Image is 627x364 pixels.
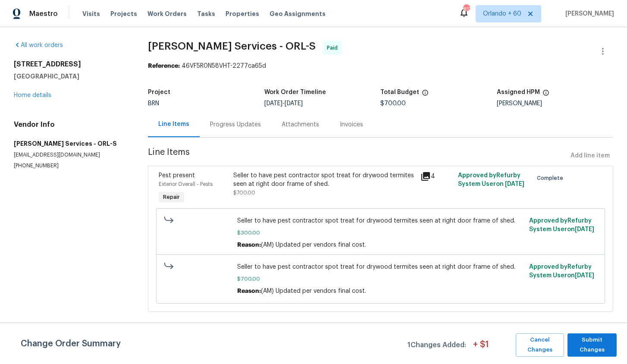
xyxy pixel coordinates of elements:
[148,63,180,69] b: Reference:
[505,181,524,187] span: [DATE]
[567,333,617,357] button: Submit Changes
[340,120,363,129] div: Invoices
[237,242,261,248] span: Reason:
[14,120,127,129] h4: Vendor Info
[233,190,255,195] span: $700.00
[148,89,170,95] h5: Project
[327,44,341,52] span: Paid
[14,60,127,69] h2: [STREET_ADDRESS]
[210,120,261,129] div: Progress Updates
[82,9,100,18] span: Visits
[158,120,189,129] div: Line Items
[264,89,326,95] h5: Work Order Timeline
[237,275,524,283] span: $700.00
[264,100,303,107] span: -
[380,100,406,107] span: $700.00
[237,263,524,271] span: Seller to have pest contractor spot treat for drywood termites seen at right door frame of shed.
[261,242,366,248] span: (AM) Updated per vendors final cost.
[148,41,316,51] span: [PERSON_NAME] Services - ORL-S
[529,264,594,279] span: Approved by Refurby System User on
[575,226,594,232] span: [DATE]
[483,9,521,18] span: Orlando + 60
[148,100,159,107] span: BRN
[159,173,195,179] span: Pest present
[237,217,524,225] span: Seller to have pest contractor spot treat for drywood termites seen at right door frame of shed.
[463,5,469,14] div: 817
[516,333,564,357] button: Cancel Changes
[21,333,121,357] span: Change Order Summary
[497,100,613,107] div: [PERSON_NAME]
[572,335,612,355] span: Submit Changes
[537,174,567,182] span: Complete
[562,9,614,18] span: [PERSON_NAME]
[237,229,524,237] span: $300.00
[497,89,540,95] h5: Assigned HPM
[380,89,419,95] h5: Total Budget
[529,218,594,232] span: Approved by Refurby System User on
[261,288,366,294] span: (AM) Updated per vendors final cost.
[148,62,613,70] div: 46VF5R0N58VHT-2277ca65d
[282,120,319,129] div: Attachments
[285,100,303,107] span: [DATE]
[160,193,183,201] span: Repair
[14,162,127,169] p: [PHONE_NUMBER]
[270,9,326,18] span: Geo Assignments
[197,11,215,17] span: Tasks
[233,171,415,188] div: Seller to have pest contractor spot treat for drywood termites seen at right door frame of shed.
[29,9,58,18] span: Maestro
[14,139,127,148] h5: [PERSON_NAME] Services - ORL-S
[147,9,187,18] span: Work Orders
[14,151,127,159] p: [EMAIL_ADDRESS][DOMAIN_NAME]
[420,171,453,182] div: 4
[458,173,524,187] span: Approved by Refurby System User on
[237,288,261,294] span: Reason:
[226,9,259,18] span: Properties
[422,89,429,100] span: The total cost of line items that have been proposed by Opendoor. This sum includes line items th...
[14,92,51,98] a: Home details
[575,273,594,279] span: [DATE]
[520,335,560,355] span: Cancel Changes
[110,9,137,18] span: Projects
[14,42,63,48] a: All work orders
[159,182,213,187] span: Exterior Overall - Pests
[264,100,282,107] span: [DATE]
[148,148,567,164] span: Line Items
[14,72,127,81] h5: [GEOGRAPHIC_DATA]
[542,89,549,100] span: The hpm assigned to this work order.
